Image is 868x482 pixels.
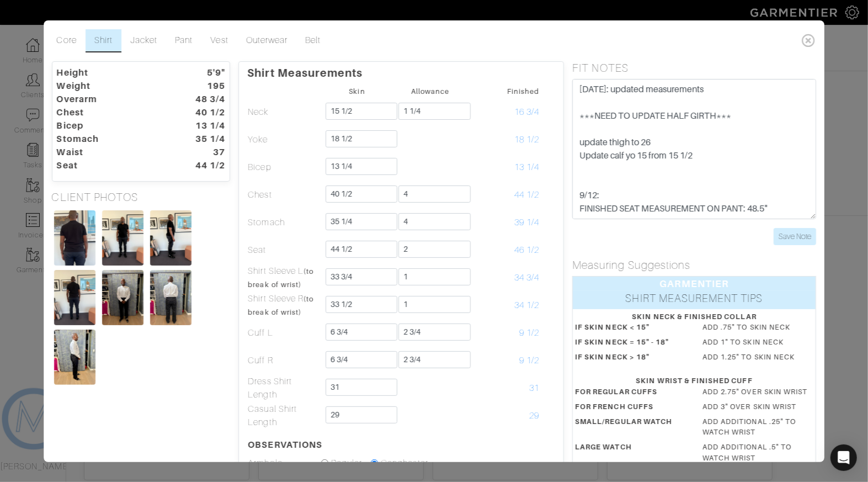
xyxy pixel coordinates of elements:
[248,456,321,472] td: Armhole
[121,29,166,52] a: Jacket
[567,322,694,337] dt: IF SKIN NECK < 15"
[54,210,95,266] img: NZWtc41sfuKEb28A9PUJZVfV
[202,29,237,52] a: Vest
[172,66,234,80] dt: 5'9"
[248,430,321,456] th: OBSERVATIONS
[830,444,857,471] div: Open Intercom Messenger
[411,87,449,96] small: Allowance
[519,356,539,366] span: 9 1/2
[567,386,694,401] dt: FOR REGULAR CUFFS
[172,106,234,119] dt: 40 1/2
[774,228,816,245] input: Save Note
[172,93,234,106] dt: 48 3/4
[514,162,539,172] span: 13 1/4
[572,79,816,219] textarea: [DATE]: updated measurements ***NEED TO UPDATE HALF GIRTH*** update thigh to 26 Update calf yo 15...
[49,119,172,133] dt: Bicep
[49,146,172,159] dt: Waist
[102,210,143,266] img: kst3mXYeha9b9y5HRWsqppZE
[248,153,321,181] td: Bicep
[575,375,813,386] div: SKIN WRIST & FINISHED CUFF
[567,337,694,352] dt: IF SKIN NECK = 15" - 18"
[694,337,822,347] dd: ADD 1" TO SKIN NECK
[514,190,539,200] span: 44 1/2
[567,442,694,467] dt: LARGE WATCH
[575,311,813,322] div: SKIN NECK & FINISHED COLLAR
[514,107,539,117] span: 16 3/4
[514,218,539,227] span: 39 1/4
[172,133,234,146] dt: 35 1/4
[514,273,539,283] span: 34 3/4
[514,135,539,145] span: 18 1/2
[248,126,321,153] td: Yoke
[572,258,816,272] h5: Measuring Suggestions
[150,210,191,266] img: U1SvDoS9F4EVp7pEeQJ9XQou
[172,159,234,172] dt: 44 1/2
[694,386,822,397] dd: ADD 2.75" OVER SKIN WRIST
[248,292,321,319] td: Shirt Sleeve R
[331,457,362,470] label: Regular
[248,236,321,264] td: Seat
[573,277,816,291] div: GARMENTIER
[48,29,86,52] a: Core
[54,270,95,325] img: 8DZTJg8UcRbhr8nHWENQ7tvn
[529,383,539,393] span: 31
[567,352,694,367] dt: IF SKIN NECK > 18"
[567,416,694,442] dt: SMALL/REGULAR WATCH
[86,29,121,52] a: Shirt
[694,352,822,362] dd: ADD 1.25" TO SKIN NECK
[694,401,822,412] dd: ADD 3" OVER SKIN WRIST
[694,322,822,332] dd: ADD .75" TO SKIN NECK
[694,416,822,437] dd: ADD ADDITIONAL .25" TO WATCH WRIST
[49,66,172,80] dt: Height
[237,29,296,52] a: Outerwear
[519,328,539,338] span: 9 1/2
[694,442,822,463] dd: ADD ADDITIONAL .5" TO WATCH WRIST
[172,146,234,159] dt: 37
[248,402,321,430] td: Casual Shirt Length
[573,291,816,309] div: SHIRT MEASUREMENT TIPS
[49,80,172,93] dt: Weight
[248,374,321,402] td: Dress Shirt Length
[381,457,428,470] label: Ganghester
[248,181,321,209] td: Chest
[248,98,321,126] td: Neck
[49,133,172,146] dt: Stomach
[349,87,365,96] small: Skin
[172,80,234,93] dt: 195
[52,190,231,204] h5: CLIENT PHOTOS
[507,87,539,96] small: Finished
[529,411,539,421] span: 29
[49,93,172,106] dt: Overarm
[49,106,172,119] dt: Chest
[514,245,539,255] span: 46 1/2
[102,270,143,325] img: TQz1qEGRckQshzYhJbXEQKnR
[54,330,95,385] img: FqxW7UYjcPyuGxiGxrZvZuN2
[248,264,321,292] td: Shirt Sleeve L
[248,347,321,374] td: Cuff R
[572,61,816,75] h5: FIT NOTES
[567,401,694,416] dt: FOR FRENCH CUFFS
[514,300,539,310] span: 34 1/2
[248,319,321,347] td: Cuff L
[248,62,556,80] p: Shirt Measurements
[248,209,321,236] td: Stomach
[150,270,191,325] img: 4nF2ETa1V32hTfSXzRxxQAgq
[166,29,201,52] a: Pant
[172,119,234,133] dt: 13 1/4
[296,29,329,52] a: Belt
[49,159,172,172] dt: Seat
